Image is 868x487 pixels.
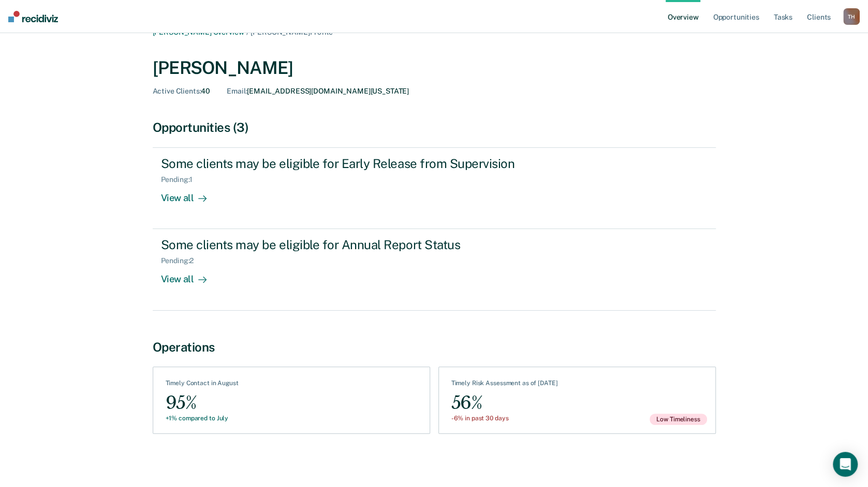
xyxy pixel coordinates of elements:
div: Opportunities (3) [153,120,716,135]
div: View all [161,265,219,285]
div: [PERSON_NAME] [153,57,716,79]
div: Some clients may be eligible for Early Release from Supervision [161,156,524,171]
img: Recidiviz [8,11,58,22]
div: 40 [153,87,211,96]
span: Active Clients : [153,87,201,95]
button: TH [843,8,860,25]
div: Some clients may be eligible for Annual Report Status [161,237,524,252]
div: -6% in past 30 days [451,415,558,422]
div: +1% compared to July [166,415,239,422]
div: Open Intercom Messenger [833,452,858,477]
span: Email : [227,87,247,95]
div: T H [843,8,860,25]
a: Some clients may be eligible for Annual Report StatusPending:2View all [153,229,716,310]
div: Pending : 1 [161,175,201,184]
div: Pending : 2 [161,256,202,265]
div: Timely Contact in August [166,379,239,391]
span: Low Timeliness [650,414,707,425]
div: 56% [451,391,558,415]
a: Some clients may be eligible for Early Release from SupervisionPending:1View all [153,147,716,229]
div: 95% [166,391,239,415]
div: [EMAIL_ADDRESS][DOMAIN_NAME][US_STATE] [227,87,409,96]
div: Operations [153,340,716,355]
div: View all [161,184,219,204]
div: Timely Risk Assessment as of [DATE] [451,379,558,391]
